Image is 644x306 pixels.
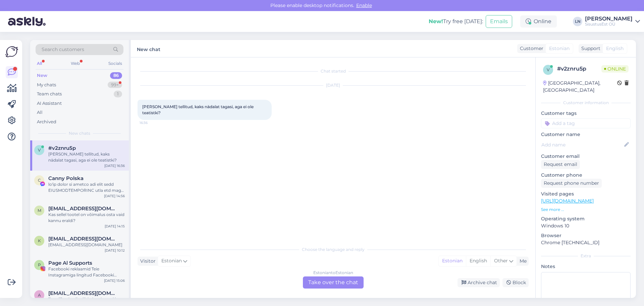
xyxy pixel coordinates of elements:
p: Visited pages [541,190,631,198]
span: v [547,67,549,72]
span: k [38,238,41,243]
p: Customer name [541,131,631,138]
span: alla.fedotova.777@gmail.com [48,290,118,296]
p: Notes [541,263,631,270]
div: English [466,256,490,266]
div: Extra [541,253,631,259]
div: Take over the chat [303,276,364,289]
div: [GEOGRAPHIC_DATA], [GEOGRAPHIC_DATA] [543,80,617,94]
div: # v2znru5p [557,65,601,73]
span: a [38,293,41,298]
div: Support [579,45,600,52]
div: Socials [107,59,123,68]
div: Estonian to Estonian [313,270,353,276]
span: v [38,147,41,152]
p: Chrome [TECHNICAL_ID] [541,239,631,246]
div: Chat started [138,68,529,74]
p: Operating system [541,215,631,222]
p: Customer email [541,153,631,160]
div: 86 [110,72,122,79]
span: kaililottajuhkam@gmail.com [48,236,118,242]
div: Archive chat [458,278,500,287]
span: m [38,208,41,213]
div: Kas sellel tootel on võimalus osta vaid kannu eraldi? [48,212,125,224]
div: Team chats [37,91,62,97]
div: Facebooki reklaamid Teie Instagramiga lingitud Facebooki konto on identiteedivarguse kahtluse tõt... [48,266,125,278]
span: Page Al Supports [48,260,92,266]
div: All [37,109,43,116]
div: All [36,59,43,68]
span: Estonian [549,45,570,52]
span: Search customers [42,46,84,53]
div: [DATE] 16:36 [104,163,125,168]
div: [DATE] [138,82,529,88]
span: English [606,45,624,52]
span: Canny Polska [48,175,84,181]
div: [EMAIL_ADDRESS][DOMAIN_NAME] [48,242,125,248]
span: C [38,178,41,183]
p: Browser [541,232,631,239]
div: Customer information [541,100,631,106]
div: Block [502,278,529,287]
span: Online [601,65,629,73]
div: Request email [541,160,580,169]
b: New! [429,18,443,25]
div: SisustusEst OÜ [585,21,633,27]
div: New [37,72,47,79]
div: Request phone number [541,179,602,188]
a: [URL][DOMAIN_NAME] [541,198,594,204]
span: [PERSON_NAME] tellitud, kaks nädalat tagasi, aga ei ole teatistki? [142,104,255,115]
span: P [38,262,41,267]
div: Estonian [439,256,466,266]
a: [PERSON_NAME]SisustusEst OÜ [585,16,640,27]
div: [DATE] 10:12 [105,248,125,253]
input: Add name [541,141,623,148]
div: Archived [37,119,56,125]
label: New chat [137,44,160,53]
p: Customer phone [541,172,631,179]
span: maritleito@gmail.com [48,206,118,212]
div: Choose the language and reply [138,247,529,253]
div: Try free [DATE]: [429,17,483,26]
div: My chats [37,82,56,88]
span: #v2znru5p [48,145,76,151]
div: [DATE] 14:15 [105,224,125,229]
div: [PERSON_NAME] tellitud, kaks nädalat tagasi, aga ei ole teatistki? [48,151,125,163]
div: Online [520,15,557,28]
div: Web [69,59,81,68]
div: [DATE] 15:06 [104,278,125,283]
div: [DATE] 14:56 [104,193,125,199]
span: Estonian [161,257,182,265]
div: [PERSON_NAME] [585,16,633,21]
div: 99+ [108,82,122,88]
div: Customer [517,45,543,52]
p: Windows 10 [541,222,631,229]
p: See more ... [541,207,631,213]
div: LN [573,17,582,26]
span: Enable [354,2,374,8]
div: AI Assistant [37,100,62,107]
div: Me [517,258,527,265]
span: New chats [69,130,90,136]
span: 16:36 [140,120,165,125]
div: Visitor [138,258,156,265]
button: Emails [486,15,512,28]
input: Add a tag [541,118,631,128]
div: 1 [114,91,122,97]
p: Customer tags [541,110,631,117]
div: lo'ip dolor si ametco adi elit sedd EIUSMODTEMPORINC utla etd magn aliquaenima minimven. quisnos ... [48,181,125,193]
img: Askly Logo [5,45,18,58]
span: Other [494,258,508,264]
